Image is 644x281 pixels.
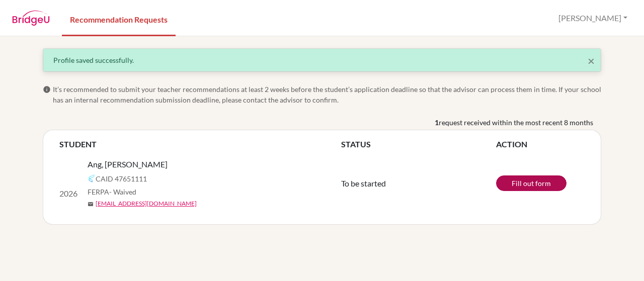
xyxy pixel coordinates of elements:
span: mail [88,201,94,207]
th: STUDENT [59,138,341,150]
span: FERPA [88,186,136,197]
img: Ang, Chelsea Abigail [59,167,79,188]
span: To be started [341,178,386,188]
span: request received within the most recent 8 months [439,117,593,128]
p: 2026 [59,188,79,200]
span: Ang, [PERSON_NAME] [88,158,168,170]
button: Close [588,55,595,67]
img: BridgeU logo [12,11,50,26]
div: Profile saved successfully. [53,55,591,65]
th: STATUS [341,138,496,150]
span: CAID 47651111 [96,173,147,184]
span: info [43,85,51,93]
img: Common App logo [88,174,96,182]
span: It’s recommended to submit your teacher recommendations at least 2 weeks before the student’s app... [53,84,601,105]
span: × [588,53,595,68]
button: [PERSON_NAME] [554,9,632,28]
span: - Waived [109,188,136,196]
a: Fill out form [496,175,567,191]
b: 1 [435,117,439,128]
th: ACTION [496,138,585,150]
a: [EMAIL_ADDRESS][DOMAIN_NAME] [96,199,197,208]
a: Recommendation Requests [62,2,176,36]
